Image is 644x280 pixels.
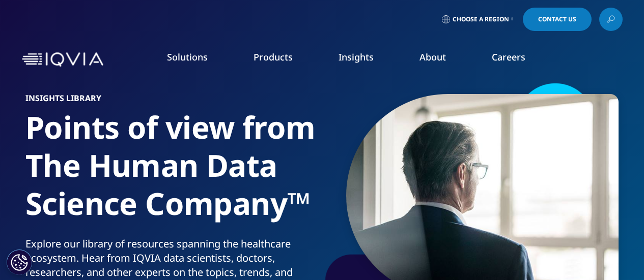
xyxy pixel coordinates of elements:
h6: Insights Library [25,94,318,108]
button: Configuración de cookies [7,250,32,275]
a: Insights [339,51,374,63]
a: Products [254,51,293,63]
a: Solutions [167,51,208,63]
a: Careers [492,51,525,63]
a: About [419,51,446,63]
span: Choose a Region [453,15,509,23]
img: IQVIA Healthcare Information Technology and Pharma Clinical Research Company [22,52,103,67]
h1: Points of view from The Human Data Science Company™ [25,108,318,237]
a: Contact Us [523,8,592,31]
nav: Primary [107,36,623,83]
span: Contact Us [538,16,576,22]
